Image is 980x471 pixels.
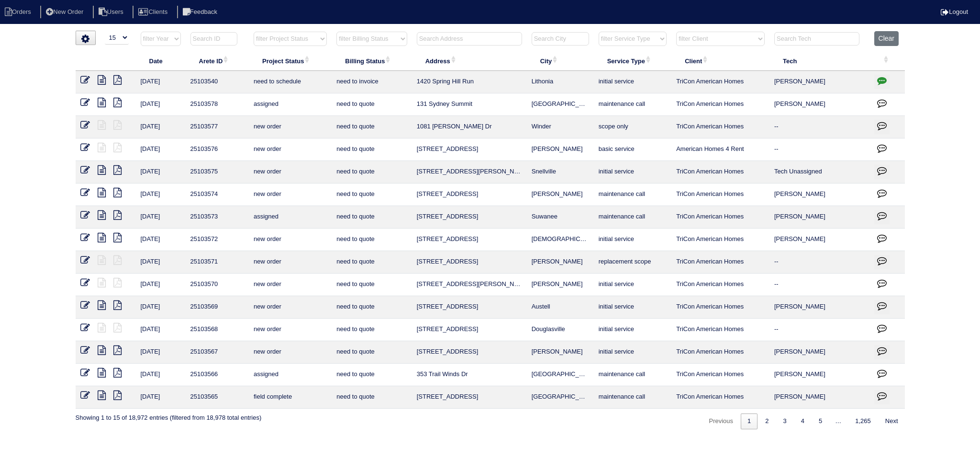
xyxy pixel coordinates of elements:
[412,319,527,341] td: [STREET_ADDRESS]
[186,364,249,386] td: 25103566
[136,138,186,161] td: [DATE]
[332,341,412,364] td: need to quote
[186,274,249,296] td: 25103570
[190,32,237,46] input: Search ID
[594,319,671,341] td: initial service
[412,341,527,364] td: [STREET_ADDRESS]
[412,296,527,319] td: [STREET_ADDRESS]
[532,32,589,46] input: Search City
[671,364,769,386] td: TriCon American Homes
[527,93,594,116] td: [GEOGRAPHIC_DATA]
[777,414,793,429] a: 3
[769,138,869,161] td: --
[249,319,332,341] td: new order
[136,229,186,251] td: [DATE]
[412,184,527,206] td: [STREET_ADDRESS]
[133,6,175,19] li: Clients
[702,414,740,429] a: Previous
[40,6,91,19] li: New Order
[136,251,186,274] td: [DATE]
[769,251,869,274] td: --
[412,251,527,274] td: [STREET_ADDRESS]
[527,386,594,409] td: [GEOGRAPHIC_DATA]
[332,319,412,341] td: need to quote
[671,386,769,409] td: TriCon American Homes
[412,116,527,138] td: 1081 [PERSON_NAME] Dr
[594,229,671,251] td: initial service
[758,414,775,429] a: 2
[879,414,905,429] a: Next
[136,341,186,364] td: [DATE]
[133,8,175,15] a: Clients
[769,93,869,116] td: [PERSON_NAME]
[186,184,249,206] td: 25103574
[136,206,186,229] td: [DATE]
[869,51,905,71] th: : activate to sort column ascending
[249,184,332,206] td: new order
[594,93,671,116] td: maintenance call
[332,229,412,251] td: need to quote
[527,206,594,229] td: Suwanee
[332,296,412,319] td: need to quote
[594,206,671,229] td: maintenance call
[186,93,249,116] td: 25103578
[527,138,594,161] td: [PERSON_NAME]
[594,386,671,409] td: maintenance call
[412,138,527,161] td: [STREET_ADDRESS]
[186,251,249,274] td: 25103571
[594,251,671,274] td: replacement scope
[136,184,186,206] td: [DATE]
[136,386,186,409] td: [DATE]
[332,138,412,161] td: need to quote
[594,138,671,161] td: basic service
[186,161,249,184] td: 25103575
[186,319,249,341] td: 25103568
[671,229,769,251] td: TriCon American Homes
[249,161,332,184] td: new order
[412,274,527,296] td: [STREET_ADDRESS][PERSON_NAME]
[769,51,869,71] th: Tech
[769,229,869,251] td: [PERSON_NAME]
[671,51,769,71] th: Client: activate to sort column ascending
[417,32,522,46] input: Search Address
[527,319,594,341] td: Douglasville
[40,8,91,15] a: New Order
[136,274,186,296] td: [DATE]
[594,71,671,93] td: initial service
[527,274,594,296] td: [PERSON_NAME]
[332,184,412,206] td: need to quote
[249,274,332,296] td: new order
[769,364,869,386] td: [PERSON_NAME]
[332,71,412,93] td: need to invoice
[136,161,186,184] td: [DATE]
[671,319,769,341] td: TriCon American Homes
[527,161,594,184] td: Snellville
[829,417,847,425] span: …
[594,364,671,386] td: maintenance call
[249,386,332,409] td: field complete
[412,161,527,184] td: [STREET_ADDRESS][PERSON_NAME]
[769,71,869,93] td: [PERSON_NAME]
[671,93,769,116] td: TriCon American Homes
[671,71,769,93] td: TriCon American Homes
[774,32,859,46] input: Search Tech
[671,274,769,296] td: TriCon American Homes
[594,296,671,319] td: initial service
[527,229,594,251] td: [DEMOGRAPHIC_DATA]
[671,206,769,229] td: TriCon American Homes
[186,386,249,409] td: 25103565
[186,51,249,71] th: Arete ID: activate to sort column ascending
[527,296,594,319] td: Austell
[769,386,869,409] td: [PERSON_NAME]
[769,206,869,229] td: [PERSON_NAME]
[527,341,594,364] td: [PERSON_NAME]
[594,341,671,364] td: initial service
[527,116,594,138] td: Winder
[769,341,869,364] td: [PERSON_NAME]
[769,274,869,296] td: --
[848,414,878,429] a: 1,265
[332,206,412,229] td: need to quote
[76,409,262,422] div: Showing 1 to 15 of 18,972 entries (filtered from 18,978 total entries)
[671,251,769,274] td: TriCon American Homes
[249,251,332,274] td: new order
